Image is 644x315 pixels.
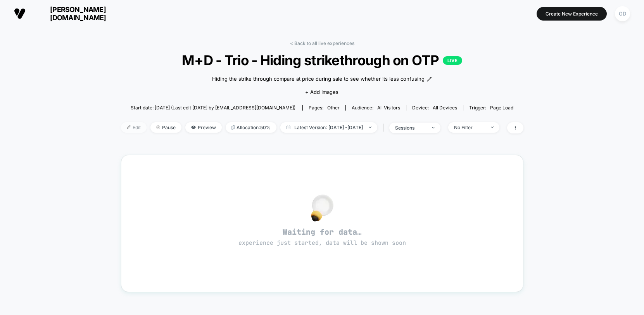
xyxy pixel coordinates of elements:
[14,8,26,19] img: Visually logo
[185,122,222,133] span: Preview
[443,56,462,65] p: LIVE
[150,122,181,133] span: Pause
[369,126,371,128] img: end
[311,194,333,222] img: no_data
[156,125,160,129] img: end
[395,125,426,131] div: sessions
[305,89,338,95] span: + Add Images
[141,52,503,68] span: M+D - Trio - Hiding strikethrough on OTP
[135,227,509,247] span: Waiting for data…
[121,122,147,133] span: Edit
[613,6,632,22] button: GD
[469,105,513,111] div: Trigger:
[212,75,425,83] span: Hiding the strike through compare at price during sale to see whether its less confusing
[377,105,400,111] span: All Visitors
[537,7,607,21] button: Create New Experience
[280,122,377,133] span: Latest Version: [DATE] - [DATE]
[491,126,494,128] img: end
[231,125,235,130] img: rebalance
[454,125,485,130] div: No Filter
[238,239,406,247] span: experience just started, data will be shown soon
[406,105,463,111] span: Device:
[352,105,400,111] div: Audience:
[131,105,295,111] span: Start date: [DATE] (Last edit [DATE] by [EMAIL_ADDRESS][DOMAIN_NAME])
[432,127,435,128] img: end
[309,105,340,111] div: Pages:
[31,5,124,22] span: [PERSON_NAME][DOMAIN_NAME]
[12,5,127,22] button: [PERSON_NAME][DOMAIN_NAME]
[490,105,513,111] span: Page Load
[615,6,630,21] div: GD
[327,105,340,111] span: other
[381,122,389,133] span: |
[286,125,290,129] img: calendar
[290,40,354,46] a: < Back to all live experiences
[433,105,457,111] span: all devices
[226,122,276,133] span: Allocation: 50%
[127,125,131,129] img: edit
